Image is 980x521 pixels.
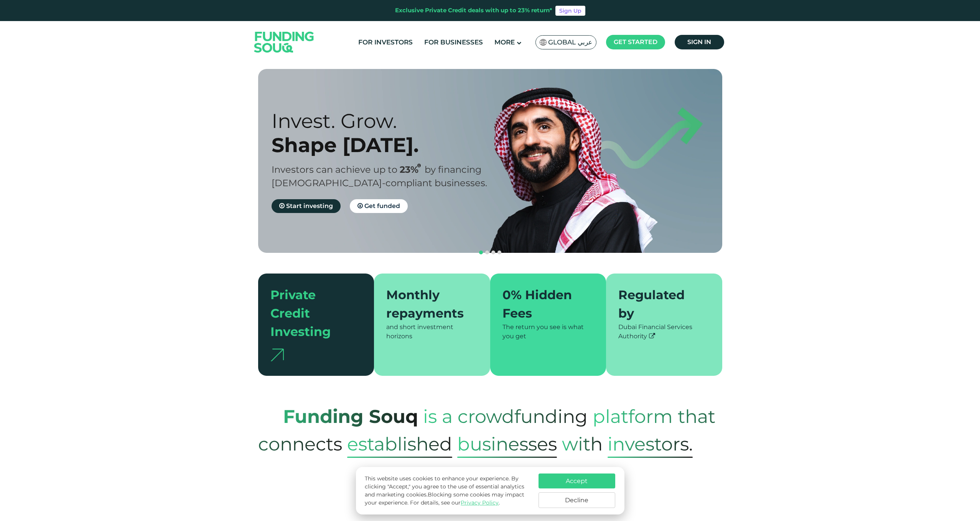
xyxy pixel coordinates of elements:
img: Logo [247,23,322,61]
span: Sign in [687,38,711,46]
a: For Investors [356,36,415,49]
span: is a crowdfunding [423,398,588,435]
button: Accept [539,473,615,488]
span: 23% [400,164,425,175]
button: Decline [539,492,615,508]
span: Start investing [286,202,333,210]
span: More [494,38,515,46]
span: Get funded [364,202,400,210]
div: Exclusive Private Credit deals with up to 23% return* [395,6,552,15]
p: This website uses cookies to enhance your experience. By clicking "Accept," you agree to the use ... [365,475,530,507]
div: and short investment horizons [386,323,478,341]
img: SA Flag [540,39,547,46]
button: navigation [478,249,484,256]
div: Invest. Grow. [272,109,504,133]
div: Regulated by [618,286,701,323]
i: 23% IRR (expected) ~ 15% Net yield (expected) [417,164,421,168]
span: Investors. [608,430,693,458]
span: Get started [614,38,657,46]
div: The return you see is what you get [502,323,594,341]
span: Global عربي [548,38,592,47]
span: Blocking some cookies may impact your experience. [365,491,524,506]
button: navigation [490,249,496,256]
a: Sign in [675,35,724,49]
span: platform that connects [258,398,715,463]
span: Investors can achieve up to [272,164,397,175]
a: Privacy Policy [461,499,499,506]
a: Sign Up [555,6,585,16]
span: For details, see our . [410,499,500,506]
div: Dubai Financial Services Authority [618,323,710,341]
a: For Businesses [422,36,485,49]
button: navigation [496,249,502,256]
div: 0% Hidden Fees [502,286,585,323]
span: with [562,425,603,463]
button: navigation [484,249,490,256]
div: Private Credit Investing [270,286,353,341]
span: established [347,430,452,458]
a: Start investing [272,199,341,213]
span: Businesses [457,430,557,458]
div: Monthly repayments [386,286,469,323]
img: arrow [270,349,284,361]
a: Get funded [350,199,408,213]
div: Shape [DATE]. [272,133,504,157]
strong: Funding Souq [283,405,418,428]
